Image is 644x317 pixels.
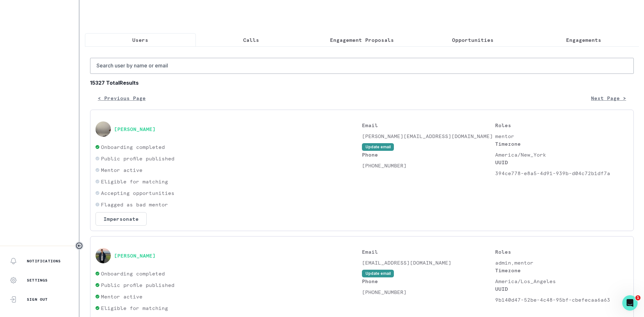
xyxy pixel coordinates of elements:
[330,36,394,44] p: Engagement Proposals
[362,162,495,169] p: [PHONE_NUMBER]
[566,36,601,44] p: Engagements
[495,248,628,256] p: Roles
[101,304,168,312] p: Eligible for matching
[90,79,634,87] b: 15327 Total Results
[101,201,168,208] p: Flagged as bad mentor
[495,121,628,129] p: Roles
[27,278,48,283] p: Settings
[243,36,259,44] p: Calls
[362,259,495,267] p: [EMAIL_ADDRESS][DOMAIN_NAME]
[495,296,628,304] p: 9b140d47-52be-4c48-95bf-cbefecaa6a63
[114,126,156,132] button: [PERSON_NAME]
[495,259,628,267] p: admin,mentor
[452,36,494,44] p: Opportunities
[362,121,495,129] p: Email
[362,248,495,256] p: Email
[495,132,628,140] p: mentor
[362,270,394,277] button: Update email
[362,277,495,285] p: Phone
[101,270,165,277] p: Onboarding completed
[495,158,628,166] p: UUID
[101,293,142,300] p: Mentor active
[362,151,495,158] p: Phone
[101,155,174,162] p: Public profile published
[495,140,628,148] p: Timezone
[495,151,628,158] p: America/New_York
[114,252,156,259] button: [PERSON_NAME]
[27,259,61,264] p: Notifications
[101,178,168,185] p: Eligible for matching
[495,267,628,274] p: Timezone
[96,212,147,226] button: Impersonate
[90,92,153,104] button: < Previous Page
[101,281,174,289] p: Public profile published
[101,143,165,151] p: Onboarding completed
[75,242,83,250] button: Toggle sidebar
[635,295,640,300] span: 1
[27,297,48,302] p: Sign Out
[362,132,495,140] p: [PERSON_NAME][EMAIL_ADDRESS][DOMAIN_NAME]
[132,36,148,44] p: Users
[362,143,394,151] button: Update email
[495,285,628,293] p: UUID
[495,277,628,285] p: America/Los_Angeles
[101,166,142,174] p: Mentor active
[362,288,495,296] p: [PHONE_NUMBER]
[583,92,634,104] button: Next Page >
[495,169,628,177] p: 394ce778-e8a5-4d91-939b-d04c72b1df7a
[622,295,638,311] iframe: Intercom live chat
[101,189,174,197] p: Accepting opportunities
